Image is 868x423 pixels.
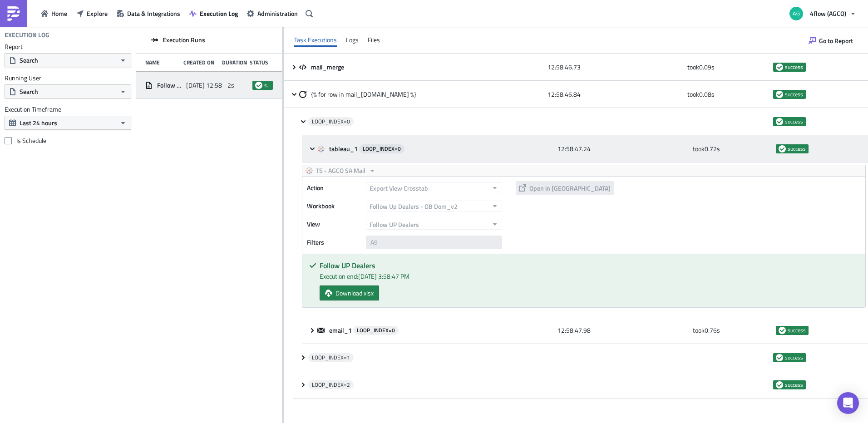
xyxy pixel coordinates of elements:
span: success [785,64,803,71]
span: 4flow (AGCO) [810,9,846,18]
span: 2s [227,81,234,89]
span: success [776,354,783,361]
span: email_1 [329,326,353,334]
div: took 0.76 s [693,322,771,339]
span: success [779,327,786,334]
span: LOOP_INDEX= 2 [312,381,350,389]
h4: Execution Log [5,31,49,39]
div: Execution end: [DATE] 3:58:47 PM [320,271,858,281]
span: LOOP_INDEX= 0 [363,145,401,152]
label: Execution Timeframe [5,105,131,113]
button: TS - AGCO SA Mail [302,165,379,176]
button: Search [5,84,131,98]
label: Action [307,181,361,195]
span: Execution Runs [163,36,205,44]
span: Go to Report [819,36,853,45]
button: Explore [72,6,112,20]
span: success [785,118,803,125]
div: 12:58:46.73 [547,59,683,75]
button: Open in [GEOGRAPHIC_DATA] [516,181,614,195]
span: LOOP_INDEX= 0 [312,118,350,125]
div: Duration [222,59,245,66]
span: Download xlsx [335,288,374,298]
span: Data & Integrations [127,9,180,18]
span: Last 24 hours [20,118,57,128]
input: Filter1=Value1&... [366,236,502,249]
div: Created On [183,59,217,66]
span: Search [20,87,38,96]
span: LOOP_INDEX= 1 [312,354,350,361]
span: success [776,381,783,389]
label: Filters [307,236,361,249]
label: Running User [5,74,131,82]
div: 12:58:46.84 [547,86,683,103]
span: success [776,64,783,71]
button: Go to Report [804,33,858,48]
button: Administration [242,6,302,20]
div: 12:58:47.24 [557,141,688,157]
span: Open in [GEOGRAPHIC_DATA] [529,183,611,193]
span: Home [51,9,67,18]
span: Explore [87,9,108,18]
span: Follow up Dealers_test [157,81,182,89]
span: success [785,91,803,98]
span: Administration [257,9,298,18]
span: Search [20,55,38,65]
span: success [788,145,806,152]
button: Execution Log [185,6,242,20]
span: Follow UP Dealers [370,220,419,229]
label: Report [5,43,131,51]
span: Export View Crosstab [370,183,428,193]
div: Logs [346,33,359,47]
span: success [264,82,270,89]
div: Open Intercom Messenger [837,392,859,414]
span: success [785,381,803,389]
button: Export View Crosstab [366,182,502,193]
span: Follow Up Dealers - OB Dom_v2 [370,202,458,211]
span: success [776,118,783,125]
span: mail_merge [311,63,345,71]
span: success [785,354,803,361]
div: took 0.72 s [693,141,771,157]
button: Search [5,53,131,67]
div: Name [145,59,179,66]
div: took 0.09 s [687,59,769,75]
span: TS - AGCO SA Mail [316,165,365,176]
label: Workbook [307,199,361,213]
div: took 0.08 s [687,86,769,103]
span: success [255,82,262,89]
span: tableau_1 [329,145,359,153]
button: Last 24 hours [5,116,131,130]
span: {% for row in mail_[DOMAIN_NAME] %} [311,90,416,98]
button: 4flow (AGCO) [784,4,861,24]
div: Status [250,59,269,66]
span: LOOP_INDEX= 0 [357,327,395,334]
div: Files [368,33,380,47]
span: Execution Log [200,9,238,18]
span: [DATE] 12:58 [186,81,222,89]
img: Avatar [789,6,804,21]
button: Data & Integrations [112,6,185,20]
img: PushMetrics [6,6,21,21]
div: Task Executions [294,33,337,47]
h5: Follow UP Dealers [320,262,858,269]
span: success [788,327,806,334]
button: Home [36,6,72,20]
label: Is Schedule [5,137,131,145]
button: Follow Up Dealers - OB Dom_v2 [366,201,502,211]
button: Follow UP Dealers [366,219,502,230]
span: success [779,145,786,152]
div: 12:58:47.98 [557,322,688,339]
label: View [307,217,361,231]
span: success [776,91,783,98]
a: Download xlsx [320,285,379,300]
